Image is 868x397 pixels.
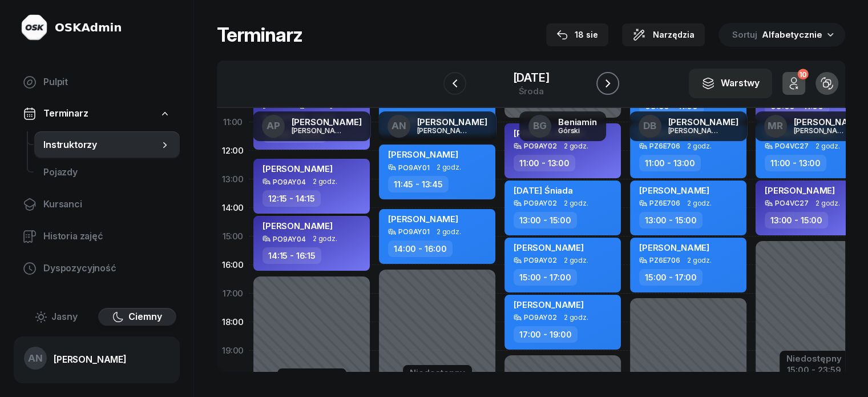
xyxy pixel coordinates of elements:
a: BGBeniaminGórski [519,111,606,141]
a: Instruktorzy [34,131,180,159]
span: [PERSON_NAME] [388,214,458,224]
span: BG [533,121,547,131]
div: 13:00 - 15:00 [765,212,828,228]
a: Terminarz [14,101,180,127]
span: Terminarz [43,106,88,121]
div: 12:00 [217,137,249,165]
button: Jasny [17,308,96,326]
div: [DATE] [512,72,549,83]
div: PO4VC27 [775,199,809,207]
span: 2 godz. [564,199,588,207]
div: 17:00 - 19:00 [514,326,578,343]
a: Pojazdy [34,159,180,186]
div: 13:00 - 15:00 [514,212,577,228]
span: 2 godz. [564,256,588,264]
span: [PERSON_NAME] [514,242,584,253]
div: środa [512,87,549,95]
span: Narzędzia [653,28,695,42]
div: PO4VC27 [775,142,809,150]
button: 18 sie [546,23,608,46]
div: 11:00 [217,108,249,137]
span: 2 godz. [437,228,461,236]
div: 11:00 - 13:00 [639,155,701,171]
span: 2 godz. [564,142,588,150]
div: 16:00 [217,251,249,279]
div: 11:00 - 13:00 [765,155,826,171]
div: 15:00 [217,222,249,251]
span: Alfabetycznie [762,29,822,40]
span: Historia zajęć [43,229,171,244]
span: Jasny [51,310,78,324]
span: 2 godz. [815,199,840,207]
span: Sortuj [732,27,760,42]
button: Niedostępny15:00 - 23:59 [786,352,842,377]
div: 11:45 - 13:45 [388,176,449,193]
span: 2 godz. [313,178,337,186]
div: 15:00 - 17:00 [639,269,703,286]
button: Niedostępny16:00 - 23:59 [410,366,465,391]
div: PO9AY04 [273,178,306,186]
span: DB [643,121,656,131]
div: PO9AY04 [273,235,306,243]
span: [PERSON_NAME] [639,242,709,253]
span: 2 godz. [437,163,461,171]
div: PO9AY01 [398,228,430,235]
span: [PERSON_NAME] [765,185,835,196]
span: 2 godz. [687,256,712,264]
span: 2 godz. [313,235,337,243]
span: Dyspozycyjność [43,261,171,276]
div: 13:00 - 15:00 [639,212,703,228]
a: DB[PERSON_NAME][PERSON_NAME] [629,111,748,141]
span: Pojazdy [43,165,171,180]
button: Niedostępny16:15 - 23:59 [284,370,340,395]
div: [PERSON_NAME] [292,118,362,126]
div: [PERSON_NAME] [54,355,127,364]
div: [PERSON_NAME] [417,127,472,134]
a: Historia zajęć [14,223,180,250]
div: 20:00 [217,365,249,394]
div: PZ6E706 [649,256,680,264]
span: [PERSON_NAME] [388,149,458,160]
div: 11:00 - 13:00 [514,155,575,171]
a: Kursanci [14,191,180,218]
div: 14:15 - 16:15 [263,247,321,264]
div: 14:00 [217,194,249,222]
div: OSKAdmin [55,19,122,35]
div: 15:00 - 17:00 [514,269,577,286]
span: AN [28,354,43,363]
div: [PERSON_NAME] [668,118,738,126]
span: [PERSON_NAME] [514,299,584,310]
div: PZ6E706 [649,199,680,207]
span: [PERSON_NAME] [263,163,333,174]
div: 10 [797,69,808,80]
div: [PERSON_NAME] [668,127,723,134]
a: AN[PERSON_NAME][PERSON_NAME] [378,111,496,141]
div: [PERSON_NAME] [417,118,487,126]
span: 2 godz. [564,314,588,322]
span: Instruktorzy [43,138,159,153]
div: PZ6E706 [649,142,680,150]
div: PO9AY02 [524,142,557,150]
div: Niedostępny [786,354,842,363]
span: AP [267,121,280,131]
button: Narzędzia [622,23,705,46]
button: Warstwy [689,69,772,98]
a: Pulpit [14,69,180,96]
div: Niedostępny [410,368,465,377]
span: [PERSON_NAME] [639,185,709,196]
div: 19:00 [217,336,249,365]
div: PO9AY02 [524,256,557,264]
span: Pulpit [43,75,171,90]
button: Ciemny [98,308,177,326]
div: Warstwy [701,76,760,91]
img: logo-light@2x.png [21,14,48,41]
div: 13:00 [217,165,249,194]
span: [PERSON_NAME] [263,220,333,231]
div: 18:00 [217,308,249,336]
button: Sortuj Alfabetycznie [718,23,845,47]
a: Dyspozycyjność [14,255,180,282]
div: Beniamin [558,118,597,126]
span: 2 godz. [815,142,840,150]
div: [PERSON_NAME] [292,127,346,134]
div: 18 sie [556,28,598,42]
